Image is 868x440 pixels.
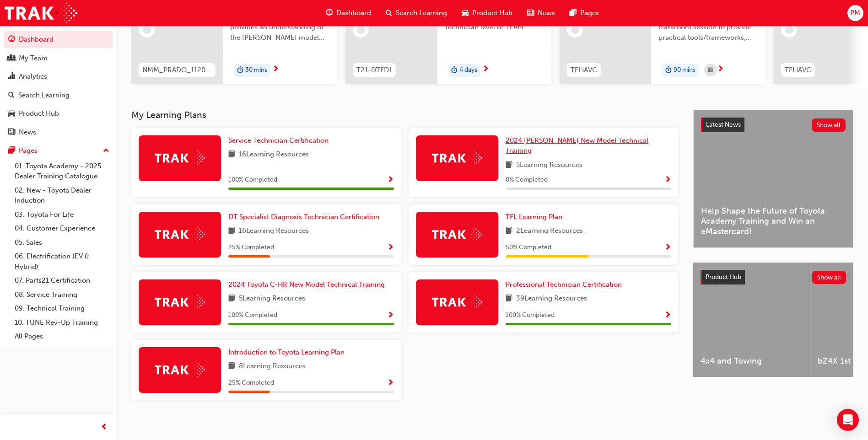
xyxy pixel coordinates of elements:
span: duration-icon [665,64,672,76]
span: Show Progress [387,311,394,320]
span: Pages [580,8,599,18]
span: News [538,8,555,18]
span: 5 Learning Resources [239,293,305,305]
div: Pages [19,145,38,156]
span: 0 % Completed [506,175,548,185]
span: book-icon [228,149,235,161]
img: Trak [155,227,205,241]
span: Help Shape the Future of Toyota Academy Training and Win an eMastercard! [701,206,846,237]
span: Show Progress [387,379,394,387]
button: Show Progress [664,174,671,186]
div: My Team [19,53,48,64]
a: Dashboard [4,31,113,48]
h3: My Learning Plans [131,110,679,120]
span: 16 Learning Resources [239,149,309,161]
span: next-icon [717,65,724,74]
span: prev-icon [101,422,108,433]
div: News [19,127,36,138]
button: Pages [4,142,113,159]
span: 2 Learning Resources [516,225,583,237]
span: 2024 Toyota C-HR New Model Technical Training [228,280,385,289]
span: TFL Learning Plan [506,213,562,221]
a: TFL Learning Plan [506,212,566,222]
span: book-icon [228,293,235,305]
img: Trak [155,151,205,165]
span: 4x4 and Towing [701,356,803,366]
img: Trak [432,295,482,309]
span: book-icon [506,160,512,171]
span: car-icon [462,7,469,19]
span: learningRecordVerb_NONE-icon [143,26,151,34]
span: next-icon [482,65,489,74]
a: Latest NewsShow allHelp Shape the Future of Toyota Academy Training and Win an eMastercard! [693,110,853,248]
a: 10. TUNE Rev-Up Training [11,316,113,330]
span: T21-DTFD1 [356,65,392,75]
span: pages-icon [8,147,15,155]
span: book-icon [228,225,235,237]
a: 06. Electrification (EV & Hybrid) [11,249,113,274]
span: 100 % Completed [228,175,277,185]
a: 07. Parts21 Certification [11,274,113,288]
img: Trak [155,295,205,309]
span: TFLIAVC [785,65,811,75]
span: 90 mins [674,65,695,75]
span: guage-icon [8,36,15,44]
span: Professional Technician Certification [506,280,622,289]
span: chart-icon [8,73,15,81]
span: 30 mins [245,65,267,75]
a: News [4,124,113,141]
a: Search Learning [4,87,113,104]
span: This is a 90 minute virtual classroom session to provide practical tools/frameworks, behaviours a... [658,12,758,43]
a: 04. Customer Experience [11,221,113,236]
span: Product Hub [706,273,741,281]
span: Product Hub [472,8,512,18]
button: Show Progress [387,242,394,253]
button: Show Progress [664,242,671,253]
a: 02. New - Toyota Dealer Induction [11,183,113,208]
span: book-icon [228,361,235,372]
span: car-icon [8,110,15,118]
span: 4 days [459,65,477,75]
a: DT Specialist Diagnosis Technician Certification [228,212,383,222]
a: car-iconProduct Hub [454,4,520,22]
span: 16 Learning Resources [239,225,309,237]
a: pages-iconPages [562,4,606,22]
span: next-icon [272,65,279,74]
span: 8 Learning Resources [239,361,306,372]
span: Show Progress [664,176,671,184]
button: Show all [812,118,846,132]
span: learningRecordVerb_NONE-icon [785,26,793,34]
div: Product Hub [19,108,59,119]
a: 03. Toyota For Life [11,208,113,222]
div: Analytics [19,71,47,82]
span: up-icon [103,145,109,157]
span: Service Technician Certification [228,136,329,145]
a: Analytics [4,68,113,85]
button: Show Progress [387,377,394,389]
a: Introduction to Toyota Learning Plan [228,347,348,358]
span: duration-icon [237,64,243,76]
span: 25 % Completed [228,242,274,253]
span: news-icon [527,7,534,19]
span: 5 Learning Resources [516,160,582,171]
span: DT Specialist Diagnosis Technician Certification [228,213,379,221]
span: PM [850,8,860,18]
a: Professional Technician Certification [506,279,625,290]
span: pages-icon [570,7,577,19]
a: Latest NewsShow all [701,118,846,132]
span: Show Progress [387,244,394,252]
span: learningRecordVerb_NONE-icon [571,26,579,34]
span: NMM_PRADO_112024_MODULE_1 [142,65,212,75]
a: Product HubShow all [701,270,846,284]
span: Show Progress [387,176,394,184]
a: 09. Technical Training [11,301,113,316]
span: Dashboard [336,8,371,18]
img: Trak [432,151,482,165]
span: 2024 [PERSON_NAME] New Model Technical Training [506,136,648,155]
span: book-icon [506,225,512,237]
div: Search Learning [18,90,70,101]
a: Product Hub [4,105,113,122]
a: My Team [4,50,113,67]
a: guage-iconDashboard [318,4,378,22]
